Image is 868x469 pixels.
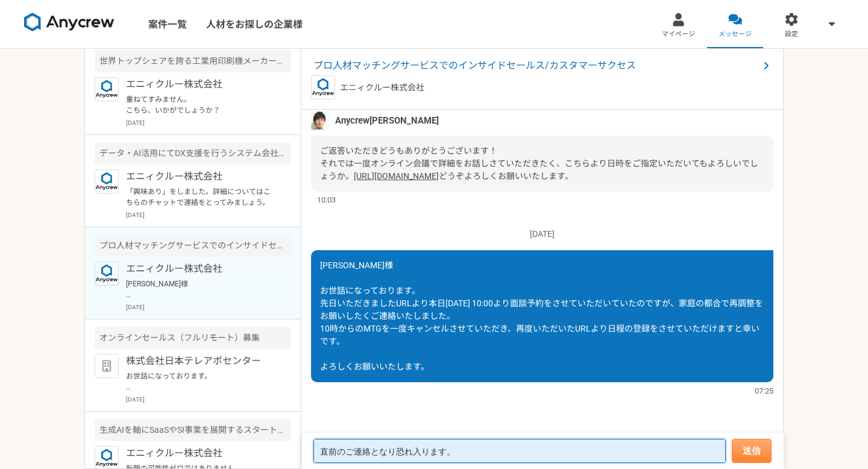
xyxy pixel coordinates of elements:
[95,327,291,349] div: オンラインセールス（フルリモート）募集
[126,118,291,127] p: [DATE]
[95,262,119,286] img: logo_text_blue_01.png
[126,210,291,219] p: [DATE]
[126,279,275,300] p: [PERSON_NAME]様 お世話になっております。 先日いただきましたURLより本日[DATE] 10:00より面談予約をさせていただいていたのですが、家庭の都合で再調整をお願いしたくご連絡...
[126,395,291,404] p: [DATE]
[95,234,291,257] div: プロ人材マッチングサービスでのインサイドセールス/カスタマーサクセス
[335,114,439,127] span: Anycrew[PERSON_NAME]
[313,58,759,73] span: プロ人材マッチングサービスでのインサイドセールス/カスタマーサクセス
[785,30,798,39] span: 設定
[95,354,119,378] img: default_org_logo-42cde973f59100197ec2c8e796e4974ac8490bb5b08a0eb061ff975e4574aa76.png
[24,13,115,32] img: 8DqYSo04kwAAAAASUVORK5CYII=
[126,303,291,312] p: [DATE]
[126,262,275,276] p: エニィクルー株式会社
[126,77,275,92] p: エニィクルー株式会社
[126,354,275,368] p: 株式会社日本テレアポセンター
[317,194,336,206] span: 10:03
[311,112,329,130] img: naoya%E3%81%AE%E3%82%B3%E3%83%92%E3%82%9A%E3%83%BC.jpeg
[320,260,763,371] span: [PERSON_NAME]様 お世話になっております。 先日いただきましたURLより本日[DATE] 10:00より面談予約をさせていただいていたのですが、家庭の都合で再調整をお願いしたくご連絡...
[126,169,275,184] p: エニィクルー株式会社
[95,50,291,72] div: 世界トップシェアを誇る工業用印刷機メーカー 営業顧問（1,2社のみの紹介も歓迎）
[755,385,773,397] span: 07:25
[126,446,275,461] p: エニィクルー株式会社
[662,30,695,39] span: マイページ
[313,439,726,463] textarea: 直前のご連絡となり恐れ入ります。
[311,75,335,99] img: logo_text_blue_01.png
[719,30,752,39] span: メッセージ
[126,371,275,392] p: お世話になっております。 プロフィール拝見してとても魅力的なご経歴で、 ぜひ一度、弊社面談をお願いできないでしょうか？ [URL][DOMAIN_NAME][DOMAIN_NAME] 当社ですが...
[311,228,773,241] p: [DATE]
[95,169,119,194] img: logo_text_blue_01.png
[126,94,275,116] p: 重ねてすみません。 こちら、いかがでしょうか？
[320,146,758,181] span: ご返答いただきどうもありがとうございます！ それでは一度オンライン会議で詳細をお話しさていただきたく、こちらより日時をご指定いただいてもよろしいでしょうか。
[340,81,424,94] p: エニィクルー株式会社
[95,142,291,165] div: データ・AI活用にてDX支援を行うシステム会社でのインサイドセールスを募集
[732,439,772,463] button: 送信
[354,171,439,181] a: [URL][DOMAIN_NAME]
[95,419,291,441] div: 生成AIを軸にSaaSやSI事業を展開するスタートアップ エンタープライズ営業
[439,171,573,181] span: どうぞよろしくお願いいたします。
[95,77,119,101] img: logo_text_blue_01.png
[126,186,275,208] p: 「興味あり」をしました。詳細についてはこちらのチャットで連絡をとってみましょう。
